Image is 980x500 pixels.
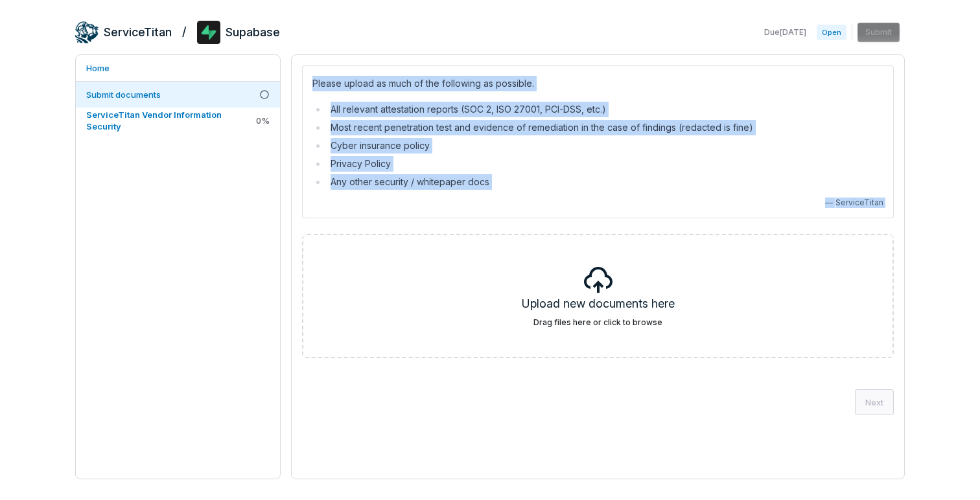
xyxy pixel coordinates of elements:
h2: Supabase [226,24,280,41]
span: 0 % [256,115,270,126]
li: Any other security / whitepaper docs [327,174,883,190]
h2: ServiceTitan [104,24,172,41]
span: ServiceTitan [835,198,883,208]
h5: Upload new documents here [522,295,675,317]
label: Drag files here or click to browse [533,317,662,328]
h2: / [182,21,187,40]
li: All relevant attestation reports (SOC 2, ISO 27001, PCI-DSS, etc.) [327,102,883,117]
span: Open [817,25,846,40]
span: Due [DATE] [764,27,806,38]
span: Submit documents [86,89,161,100]
li: Privacy Policy [327,156,883,172]
span: — [825,198,833,208]
li: Most recent penetration test and evidence of remediation in the case of findings (redacted is fine) [327,120,883,135]
span: ServiceTitan Vendor Information Security [86,109,222,131]
a: Submit documents [76,82,280,108]
a: ServiceTitan Vendor Information Security0% [76,108,280,133]
a: Home [76,55,280,81]
li: Cyber insurance policy [327,138,883,153]
p: Please upload as much of the following as possible. [312,76,883,91]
